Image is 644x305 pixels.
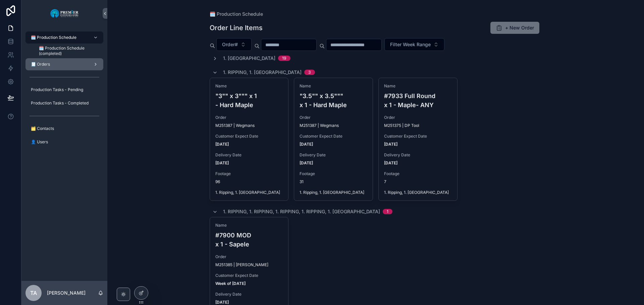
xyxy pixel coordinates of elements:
[387,209,388,214] div: 1
[215,179,283,184] span: 96
[384,38,444,51] button: Select Button
[215,115,283,120] span: Order
[31,126,54,131] span: 🗂️ Contacts
[215,273,283,278] span: Customer Expect Date
[31,87,83,92] span: Production Tasks - Pending
[25,97,103,109] a: Production Tasks - Completed
[384,160,397,165] strong: [DATE]
[378,78,458,201] a: Name#7933 Full Round x 1 - Maple- ANYOrderM251375 | DP ToolCustomer Expect Date[DATE]Delivery Dat...
[215,223,283,228] span: Name
[210,23,263,32] h1: Order Line Items
[210,11,263,17] a: 🗓️ Production Schedule
[31,35,76,40] span: 🗓️ Production Schedule
[505,24,534,31] span: + New Order
[216,38,252,51] button: Select Button
[308,70,311,75] div: 3
[30,289,37,297] span: TA
[223,55,275,62] span: 1. [GEOGRAPHIC_DATA]
[215,152,283,158] span: Delivery Date
[300,179,367,184] span: 31
[34,45,103,57] a: 🗓️ Production Schedule (completed)
[300,152,367,158] span: Delivery Date
[215,134,283,139] span: Customer Expect Date
[215,231,283,249] h4: #7900 MOD x 1 - Sapele
[215,83,283,89] span: Name
[384,171,452,176] span: Footage
[384,91,452,109] h4: #7933 Full Round x 1 - Maple- ANY
[223,208,380,215] span: 1. Ripping, 1. Ripping, 1. Ripping, 1. Ripping, 1. [GEOGRAPHIC_DATA]
[25,84,103,96] a: Production Tasks - Pending
[25,123,103,135] a: 🗂️ Contacts
[31,62,50,67] span: 🧾 Orders
[215,190,283,195] span: 1. Ripping, 1. [GEOGRAPHIC_DATA]
[31,139,48,145] span: 👤 Users
[50,8,79,19] img: App logo
[300,115,367,120] span: Order
[300,171,367,176] span: Footage
[223,69,302,76] span: 1. Ripping, 1. [GEOGRAPHIC_DATA]
[300,83,367,89] span: Name
[384,134,452,139] span: Customer Expect Date
[300,160,313,165] strong: [DATE]
[39,46,97,56] span: 🗓️ Production Schedule (completed)
[215,254,283,259] span: Order
[300,91,367,109] h4: "3.5"" x 3.5""" x 1 - Hard Maple
[390,41,431,48] span: Filter Week Range
[215,300,229,305] strong: [DATE]
[210,78,289,201] a: Name"3"" x 3""" x 1 - Hard MapleOrderM251387 | WegmansCustomer Expect Date[DATE]Delivery Date[DAT...
[215,91,283,109] h4: "3"" x 3""" x 1 - Hard Maple
[300,123,339,128] span: M251387 | Wegmans
[300,134,367,139] span: Customer Expect Date
[21,27,107,157] div: scrollable content
[215,281,246,286] strong: Week of [DATE]
[294,78,373,201] a: Name"3.5"" x 3.5""" x 1 - Hard MapleOrderM251387 | WegmansCustomer Expect Date[DATE]Delivery Date...
[384,142,397,147] strong: [DATE]
[222,41,238,48] span: Order#
[384,190,452,195] span: 1. Ripping, 1. [GEOGRAPHIC_DATA]
[300,190,367,195] span: 1. Ripping, 1. [GEOGRAPHIC_DATA]
[215,123,255,128] span: M251387 | Wegmans
[215,262,268,268] span: M251385 | [PERSON_NAME]
[215,160,229,165] strong: [DATE]
[215,142,229,147] strong: [DATE]
[31,100,89,106] span: Production Tasks - Completed
[215,171,283,176] span: Footage
[25,136,103,148] a: 👤 Users
[215,292,283,297] span: Delivery Date
[384,123,419,128] span: M251375 | DP Tool
[490,22,539,34] button: + New Order
[384,179,452,184] span: 7
[282,56,286,61] div: 19
[384,83,452,89] span: Name
[25,58,103,70] a: 🧾 Orders
[25,31,103,44] a: 🗓️ Production Schedule
[300,142,313,147] strong: [DATE]
[384,115,452,120] span: Order
[384,152,452,158] span: Delivery Date
[47,290,86,296] p: [PERSON_NAME]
